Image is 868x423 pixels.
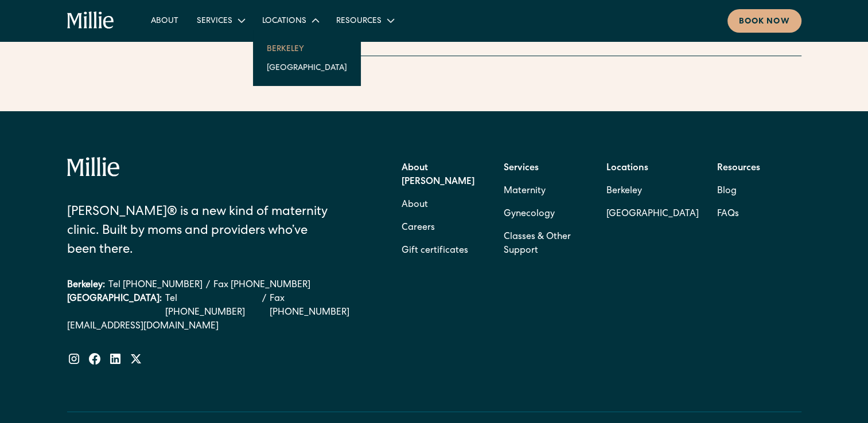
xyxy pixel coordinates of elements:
[206,279,210,292] div: /
[727,9,801,33] a: Book now
[402,217,435,240] a: Careers
[253,30,361,86] nav: Locations
[717,164,760,173] strong: Resources
[262,292,266,320] div: /
[188,11,253,30] div: Services
[504,180,546,203] a: Maternity
[108,279,203,292] a: Tel [PHONE_NUMBER]
[67,203,337,260] div: [PERSON_NAME]® is a new kind of maternity clinic. Built by moms and providers who’ve been there.
[262,15,306,28] div: Locations
[606,180,699,203] a: Berkeley
[213,279,310,292] a: Fax [PHONE_NUMBER]
[504,226,588,263] a: Classes & Other Support
[258,39,356,58] a: Berkeley
[253,11,327,30] div: Locations
[327,11,402,30] div: Resources
[336,15,382,28] div: Resources
[197,15,232,28] div: Services
[270,292,367,320] a: Fax [PHONE_NUMBER]
[739,16,790,28] div: Book now
[258,58,356,77] a: [GEOGRAPHIC_DATA]
[67,11,115,30] a: home
[717,203,739,226] a: FAQs
[67,320,367,334] a: [EMAIL_ADDRESS][DOMAIN_NAME]
[402,240,468,263] a: Gift certificates
[717,180,737,203] a: Blog
[606,203,699,226] a: [GEOGRAPHIC_DATA]
[504,203,555,226] a: Gynecology
[67,292,162,320] div: [GEOGRAPHIC_DATA]:
[142,11,188,30] a: About
[606,164,648,173] strong: Locations
[165,292,259,320] a: Tel [PHONE_NUMBER]
[402,164,474,187] strong: About [PERSON_NAME]
[504,164,539,173] strong: Services
[67,279,105,292] div: Berkeley:
[402,194,428,217] a: About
